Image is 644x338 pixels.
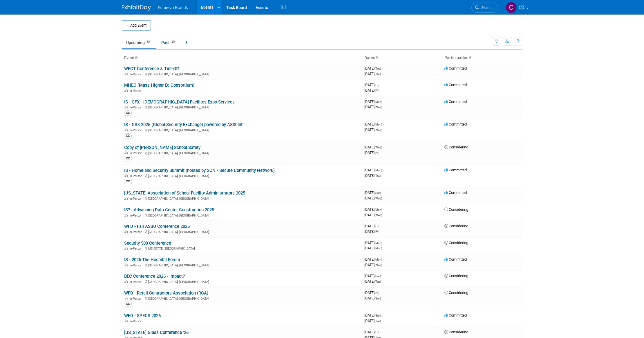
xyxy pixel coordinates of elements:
span: - [380,224,381,228]
span: (Fri) [375,331,379,334]
span: - [380,330,381,334]
span: Committed [444,190,467,195]
img: In-Person Event [124,297,128,300]
div: CC [124,133,132,139]
span: (Wed) [375,128,382,132]
span: [DATE] [364,83,381,87]
div: [GEOGRAPHIC_DATA], [GEOGRAPHIC_DATA] [124,229,360,234]
span: Committed [444,83,467,87]
span: 55 [170,40,176,44]
span: In-Person [129,106,144,109]
span: (Wed) [375,106,382,109]
img: In-Person Event [124,128,128,131]
span: - [383,99,384,104]
span: In-Person [129,174,144,178]
span: (Fri) [375,225,379,228]
span: Considering [444,224,468,228]
span: - [382,313,383,317]
img: In-Person Event [124,89,128,92]
th: Participation [442,53,522,63]
span: In-Person [129,214,144,217]
span: [DATE] [364,150,379,155]
span: [DATE] [364,319,381,323]
span: (Mon) [375,169,382,172]
span: - [383,168,384,172]
a: Security 500 Conference [124,241,171,246]
span: In-Person [129,247,144,250]
span: (Wed) [375,146,382,149]
a: IS? - Advancing Data Center Construction 2025 [124,207,214,212]
a: IS - 2026 The Hospital Forum [124,257,180,262]
span: [DATE] [364,173,381,178]
span: Committed [444,99,467,104]
a: Search [471,3,498,13]
span: [DATE] [364,105,382,109]
span: - [383,145,384,149]
span: Futurevu Brands [158,5,188,10]
span: (Mon) [375,241,382,245]
span: (Wed) [375,264,382,267]
span: In-Person [129,264,144,267]
a: [US_STATE] Association of School Facility Administrators 2025 [124,190,245,196]
a: WFD - SPECS 2026 [124,313,161,318]
a: Past55 [157,37,181,48]
span: Considering [444,145,468,149]
div: CC [124,110,132,116]
span: (Mon) [375,123,382,126]
span: [DATE] [364,213,382,217]
span: [DATE] [364,168,384,172]
span: In-Person [129,280,144,284]
span: (Wed) [375,197,382,200]
span: In-Person [129,72,144,76]
a: BEC Conference 2026 - Impact? [124,274,185,279]
div: [US_STATE], [GEOGRAPHIC_DATA] [124,246,360,250]
span: - [380,290,381,295]
span: In-Person [129,89,144,93]
span: [DATE] [364,246,382,250]
span: - [383,207,384,212]
div: CC [124,179,132,184]
a: Copy of [PERSON_NAME] School Safety [124,145,200,150]
span: [DATE] [364,196,382,200]
span: Committed [444,257,467,261]
div: [GEOGRAPHIC_DATA], [GEOGRAPHIC_DATA] [124,213,360,217]
img: In-Person Event [124,280,128,283]
img: In-Person Event [124,264,128,266]
span: (Mon) [375,258,382,261]
span: (Wed) [375,214,382,217]
a: WFD - Fall ASBO Conference 2025 [124,224,190,229]
a: MHEC (Mass Higher Ed Consortium) [124,83,194,88]
span: [DATE] [364,274,383,278]
div: [GEOGRAPHIC_DATA], [GEOGRAPHIC_DATA] [124,196,360,201]
img: CHERYL CLOWES [506,2,517,13]
img: In-Person Event [124,197,128,200]
span: - [383,122,384,126]
span: [DATE] [364,263,382,267]
span: Committed [444,168,467,172]
span: [DATE] [364,88,379,92]
img: In-Person Event [124,319,128,322]
img: In-Person Event [124,72,128,75]
a: WFCT Conference & Tint-Off [124,66,179,71]
div: [GEOGRAPHIC_DATA], [GEOGRAPHIC_DATA] [124,105,360,109]
span: In-Person [129,151,144,155]
a: IS - Homeland Security Summit (hosted by SCN - Secure Community Network) [124,168,275,173]
img: In-Person Event [124,151,128,154]
span: Committed [444,313,467,317]
span: [DATE] [364,229,379,234]
span: - [383,241,384,245]
div: [GEOGRAPHIC_DATA], [GEOGRAPHIC_DATA] [124,72,360,76]
span: (Tue) [375,280,381,283]
a: Sort by Start Date [375,55,378,60]
a: Upcoming15 [122,37,156,48]
img: In-Person Event [124,230,128,233]
span: Considering [444,207,468,212]
div: [GEOGRAPHIC_DATA], [GEOGRAPHIC_DATA] [124,279,360,284]
span: [DATE] [364,190,383,195]
span: [DATE] [364,296,381,300]
span: 15 [145,40,151,44]
span: [DATE] [364,207,384,212]
span: (Sun) [375,275,381,278]
div: [GEOGRAPHIC_DATA], [GEOGRAPHIC_DATA] [124,150,360,155]
span: (Mon) [375,247,382,250]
